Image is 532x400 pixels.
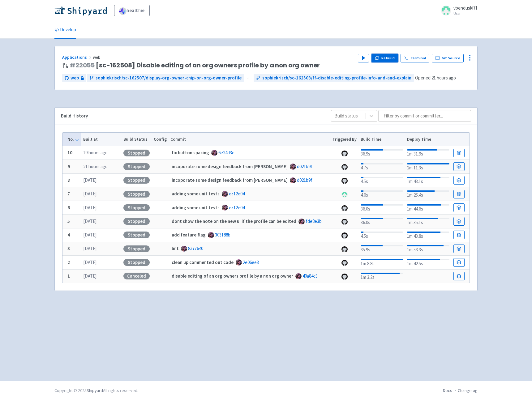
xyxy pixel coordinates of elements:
a: d021b9f [297,164,312,169]
a: e512e04 [229,205,245,211]
div: Copyright © 2025 All rights reserved. [54,387,138,394]
a: Build Details [453,203,465,212]
a: 40a84c3 [302,273,318,279]
input: Filter by commit or committer... [378,110,471,122]
div: 1m 44.6s [407,203,449,213]
div: Stopped [123,177,150,184]
div: 36.0s [361,203,403,213]
th: Build Status [121,133,152,146]
strong: dont show the note on the new ui if the profile can be edited [172,218,296,224]
div: 1m 42.5s [407,258,449,267]
div: Stopped [123,232,150,238]
a: Shipyard [87,388,103,393]
div: 2m 11.3s [407,162,449,172]
a: sophiekrisch/sc-162508/ff-disable-editing-profile-info-and-and-explain [254,74,414,82]
span: ← [247,74,251,82]
button: Rebuild [371,54,398,62]
a: Changelog [458,388,478,393]
time: [DATE] [83,191,97,197]
div: 1m 53.3s [407,244,449,253]
a: e512e04 [229,191,245,197]
th: Deploy Time [405,133,451,146]
span: web [93,54,101,60]
a: vbenduski71 User [437,6,478,15]
span: [sc-162508] Disable editing of an org owners profile by a non org owner [70,62,320,69]
div: Stopped [123,150,150,156]
b: 9 [67,164,70,169]
span: sophiekrisch/sc-162507/display-org-owner-chip-on-org-owner-profile [96,74,242,82]
a: healthie [114,5,150,16]
div: Stopped [123,218,150,225]
strong: incoporate some design feedback from [PERSON_NAME] [172,177,288,183]
a: Git Source [432,54,464,62]
a: Build Details [453,162,465,171]
span: vbenduski71 [453,5,478,11]
div: 1m 25.4s [407,189,449,199]
div: 1m 3.2s [361,271,403,281]
th: Built at [81,133,121,146]
a: Build Details [453,231,465,239]
a: Build Details [453,217,465,226]
b: 5 [67,218,70,224]
b: 6 [67,205,70,211]
a: Terminal [401,54,429,62]
time: 19 hours ago [83,150,108,155]
div: Stopped [123,191,150,198]
div: Stopped [123,204,150,211]
a: fde8e3b [306,218,322,224]
div: 1m 43.1s [407,176,449,185]
b: 10 [67,150,72,155]
b: 8 [67,177,70,183]
strong: disable editing of an org owners profile by a non org owner [172,273,293,279]
div: 1m 31.9s [407,148,449,158]
b: 1 [67,273,70,279]
a: #22055 [70,61,95,70]
strong: clean up commented out code [172,259,234,265]
a: Build Details [453,149,465,157]
time: [DATE] [83,177,97,183]
button: No. [67,136,79,143]
a: Build Details [453,258,465,267]
a: sophiekrisch/sc-162507/display-org-owner-chip-on-org-owner-profile [87,74,244,82]
time: [DATE] [83,205,97,211]
strong: adding some unit tests [172,191,220,197]
time: [DATE] [83,218,97,224]
strong: fix button spacing [172,150,209,155]
small: User [453,11,478,15]
div: 36.9s [361,148,403,158]
a: 2e06ee3 [243,259,259,265]
button: Play [358,54,369,62]
strong: add feature flag [172,232,206,238]
strong: incoporate some design feedback from [PERSON_NAME] [172,164,288,169]
span: web [71,74,79,82]
th: Config [152,133,169,146]
div: 35.9s [361,244,403,253]
div: - [407,272,449,280]
a: Build Details [453,245,465,253]
strong: adding some unit tests [172,205,220,211]
b: 4 [67,232,70,238]
a: Build Details [453,176,465,185]
a: 6e24d3e [218,150,234,155]
div: 36.0s [361,217,403,226]
a: web [62,74,86,82]
time: [DATE] [83,232,97,238]
th: Build Time [358,133,405,146]
a: 303188b [215,232,230,238]
div: 4.6s [361,189,403,199]
a: Develop [54,21,76,39]
time: [DATE] [83,259,97,265]
span: Opened [415,75,456,81]
a: Build Details [453,190,465,198]
div: 1m 43.8s [407,230,449,240]
div: Stopped [123,163,150,170]
time: 21 hours ago [83,164,108,169]
div: 4.7s [361,162,403,172]
time: [DATE] [83,273,97,279]
time: [DATE] [83,245,97,251]
th: Triggered By [331,133,359,146]
div: Canceled [123,273,150,279]
th: Commit [169,133,331,146]
a: 8a77640 [188,245,203,251]
div: 4.5s [361,176,403,185]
